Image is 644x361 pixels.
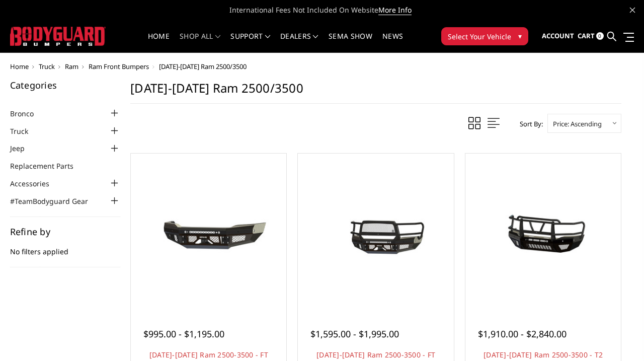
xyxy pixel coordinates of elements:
[10,126,41,136] a: Truck
[514,116,543,131] label: Sort By:
[10,143,37,154] a: Jeep
[468,196,618,267] img: 2019-2025 Ram 2500-3500 - T2 Series - Extreme Front Bumper (receiver or winch)
[468,156,618,307] a: 2019-2025 Ram 2500-3500 - T2 Series - Extreme Front Bumper (receiver or winch) 2019-2025 Ram 2500...
[578,23,604,50] a: Cart 0
[10,81,121,90] h5: Categories
[542,31,574,40] span: Account
[310,328,399,340] span: $1,595.00 - $1,995.00
[10,161,86,171] a: Replacement Parts
[329,33,372,52] a: SEMA Show
[10,227,121,236] h5: Refine by
[10,27,106,45] img: BODYGUARD BUMPERS
[10,108,46,119] a: Bronco
[448,31,511,42] span: Select Your Vehicle
[130,81,621,104] h1: [DATE]-[DATE] Ram 2500/3500
[441,27,528,45] button: Select Your Vehicle
[578,31,595,40] span: Cart
[518,31,522,41] span: ▾
[478,328,567,340] span: $1,910.00 - $2,840.00
[542,23,574,50] a: Account
[133,156,284,307] a: 2019-2025 Ram 2500-3500 - FT Series - Base Front Bumper
[159,62,247,71] span: [DATE]-[DATE] Ram 2500/3500
[280,33,318,52] a: Dealers
[89,62,149,71] a: Ram Front Bumpers
[39,62,55,71] a: Truck
[10,227,121,267] div: No filters applied
[143,328,224,340] span: $995.00 - $1,195.00
[65,62,78,71] a: Ram
[378,5,412,15] a: More Info
[10,196,101,206] a: #TeamBodyguard Gear
[10,62,29,71] a: Home
[10,178,62,189] a: Accessories
[382,33,403,52] a: News
[596,32,604,40] span: 0
[300,156,451,307] a: 2019-2025 Ram 2500-3500 - FT Series - Extreme Front Bumper 2019-2025 Ram 2500-3500 - FT Series - ...
[133,196,284,267] img: 2019-2025 Ram 2500-3500 - FT Series - Base Front Bumper
[230,33,270,52] a: Support
[148,33,170,52] a: Home
[180,33,220,52] a: shop all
